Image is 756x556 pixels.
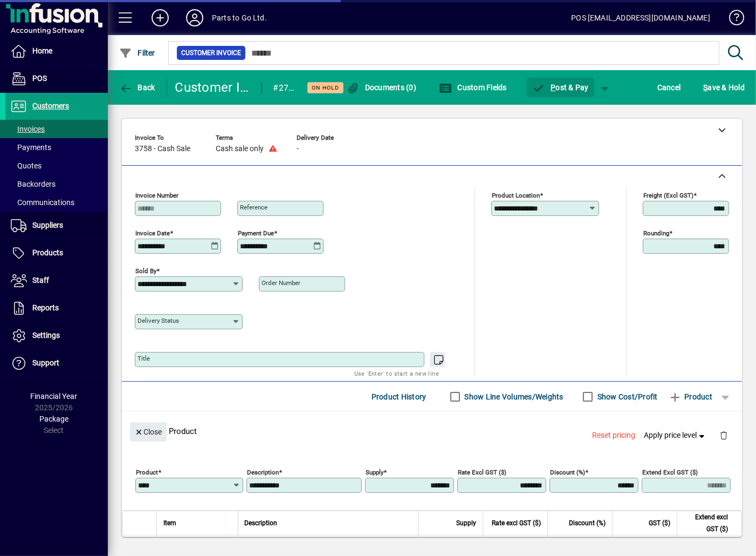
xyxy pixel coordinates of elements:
[439,83,507,92] span: Custom Fields
[39,415,68,423] span: Package
[343,78,419,97] button: Documents (0)
[569,517,606,529] span: Discount (%)
[644,430,707,441] span: Apply price level
[458,469,506,476] mat-label: Rate excl GST ($)
[721,2,743,37] a: Knowledge Base
[5,295,108,322] a: Reports
[5,65,108,92] a: POS
[32,101,69,110] span: Customers
[5,350,108,377] a: Support
[5,175,108,193] a: Backorders
[240,204,267,211] mat-label: Reference
[593,430,636,441] span: Reset pricing
[588,426,640,445] button: Reset pricing
[135,192,178,199] mat-label: Invoice number
[116,43,158,63] button: Filter
[135,267,156,275] mat-label: Sold by
[711,422,737,448] button: Delete
[643,229,669,237] mat-label: Rounding
[11,143,51,152] span: Payments
[527,78,594,97] button: Post & Pay
[642,469,698,476] mat-label: Extend excl GST ($)
[135,229,170,237] mat-label: Invoice date
[32,331,60,340] span: Settings
[700,78,747,97] button: Save & Hold
[143,8,177,28] button: Add
[5,267,108,294] a: Staff
[5,120,108,138] a: Invoices
[11,125,45,133] span: Invoices
[669,388,712,405] span: Product
[177,8,212,28] button: Profile
[5,157,108,175] a: Quotes
[655,78,684,97] button: Cancel
[532,83,589,92] span: ost & Pay
[247,469,279,476] mat-label: Description
[643,192,693,199] mat-label: Freight (excl GST)
[649,517,670,529] span: GST ($)
[5,322,108,349] a: Settings
[684,511,728,535] span: Extend excl GST ($)
[11,161,42,170] span: Quotes
[551,83,555,92] span: P
[492,192,540,199] mat-label: Product location
[595,391,658,402] label: Show Cost/Profit
[5,138,108,157] a: Payments
[436,78,510,97] button: Custom Fields
[312,84,339,91] span: On hold
[32,46,52,55] span: Home
[32,221,63,229] span: Suppliers
[5,212,108,239] a: Suppliers
[5,38,108,65] a: Home
[273,79,294,97] div: #276431
[175,79,251,96] div: Customer Invoice
[456,517,476,529] span: Supply
[346,83,416,92] span: Documents (0)
[212,9,267,26] div: Parts to Go Ltd.
[135,145,190,153] span: 3758 - Cash Sale
[119,49,155,57] span: Filter
[32,276,49,284] span: Staff
[32,74,47,83] span: POS
[31,392,78,401] span: Financial Year
[640,426,711,445] button: Apply price level
[181,48,241,58] span: Customer Invoice
[238,229,274,237] mat-label: Payment due
[163,517,176,529] span: Item
[127,426,169,436] app-page-header-button: Close
[657,79,681,96] span: Cancel
[463,391,563,402] label: Show Line Volumes/Weights
[366,469,383,476] mat-label: Supply
[5,240,108,267] a: Products
[119,83,155,92] span: Back
[116,78,158,97] button: Back
[5,193,108,212] a: Communications
[32,303,59,312] span: Reports
[136,469,158,476] mat-label: Product
[262,279,300,287] mat-label: Order number
[354,367,439,379] mat-hint: Use 'Enter' to start a new line
[122,411,742,451] div: Product
[367,387,431,406] button: Product History
[703,79,745,96] span: ave & Hold
[492,517,541,529] span: Rate excl GST ($)
[703,83,707,92] span: S
[32,248,63,257] span: Products
[297,145,299,153] span: -
[372,388,427,405] span: Product History
[571,9,710,26] div: POS [EMAIL_ADDRESS][DOMAIN_NAME]
[11,180,56,188] span: Backorders
[11,198,74,207] span: Communications
[711,430,737,440] app-page-header-button: Delete
[130,422,167,442] button: Close
[245,517,278,529] span: Description
[32,358,59,367] span: Support
[138,317,179,324] mat-label: Delivery status
[108,78,167,97] app-page-header-button: Back
[663,387,718,406] button: Product
[134,423,162,441] span: Close
[550,469,585,476] mat-label: Discount (%)
[138,355,150,362] mat-label: Title
[216,145,264,153] span: Cash sale only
